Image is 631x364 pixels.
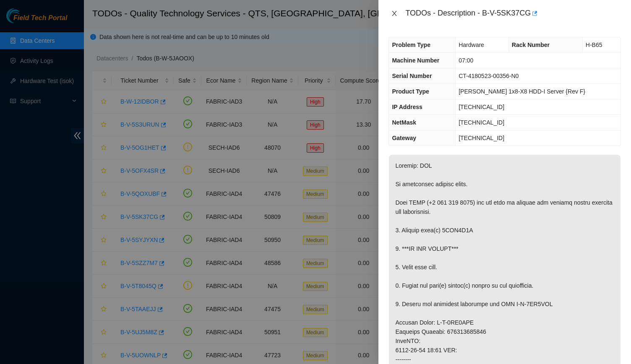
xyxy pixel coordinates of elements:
span: [PERSON_NAME] 1x8-X8 HDD-I Server {Rev F} [459,88,585,95]
span: [TECHNICAL_ID] [459,135,504,141]
span: H-B65 [586,42,602,48]
span: Rack Number [512,42,550,48]
span: close [391,10,398,17]
span: NetMask [392,119,416,126]
span: Gateway [392,135,416,141]
button: Close [389,10,400,18]
span: Product Type [392,88,429,95]
span: 07:00 [459,57,473,64]
span: Problem Type [392,42,430,48]
span: CT-4180523-00356-N0 [459,73,519,79]
span: IP Address [392,104,422,110]
span: [TECHNICAL_ID] [459,104,504,110]
span: Machine Number [392,57,439,64]
span: Serial Number [392,73,432,79]
span: Hardware [459,42,484,48]
span: [TECHNICAL_ID] [459,119,504,126]
div: TODOs - Description - B-V-5SK37CG [405,7,621,20]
